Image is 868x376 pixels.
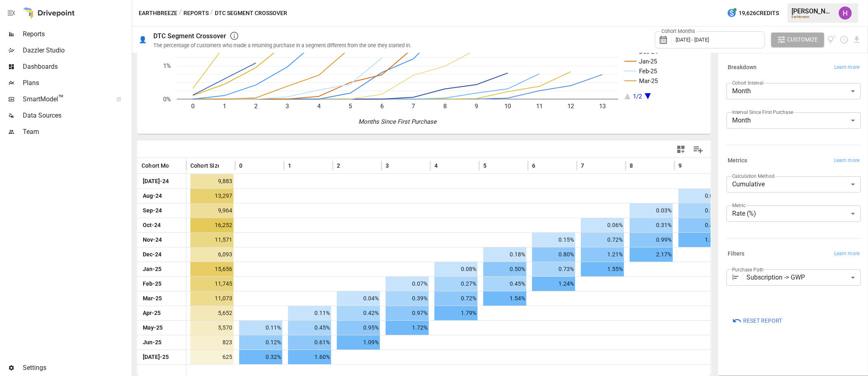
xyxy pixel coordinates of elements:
span: Plans [23,78,130,88]
span: 0.72% [434,291,478,306]
text: 1/2 [633,93,642,100]
span: Jun-25 [142,335,163,350]
text: 9 [475,103,478,110]
span: Reset Report [743,316,782,326]
span: 0.45% [288,321,331,335]
button: Sort [438,160,450,171]
text: 1 [223,103,226,110]
span: 5 [483,162,486,170]
span: Oct-24 [142,218,162,232]
span: 8 [630,162,633,170]
button: 19,626Credits [724,6,782,21]
label: Interval Since First Purchase [732,109,793,116]
text: 1% [163,62,171,70]
div: / [179,8,182,18]
span: 0.11% [288,306,331,320]
button: Sort [536,160,547,171]
h6: Filters [728,249,745,258]
span: 0.15% [532,233,575,247]
label: Calculation Method [732,173,774,179]
span: Customize [787,35,818,45]
span: Settings [23,363,130,373]
span: 1.24% [532,277,575,291]
span: 0.50% [483,262,526,276]
img: Harry Antonio [839,7,852,20]
span: 9,883 [190,174,233,188]
button: Customize [771,33,824,47]
span: 7 [581,162,584,170]
span: 0.80% [532,247,575,262]
button: Sort [634,160,645,171]
text: 12 [567,103,574,110]
span: Cohort Size [190,162,221,170]
span: 0.39% [386,291,429,306]
button: Sort [683,160,694,171]
span: 6,093 [190,247,233,262]
button: Reports [183,8,209,18]
text: 3 [286,103,289,110]
span: Dec-24 [142,247,163,262]
span: 0.31% [630,218,673,232]
span: May-25 [142,321,164,335]
h6: Metrics [728,156,748,165]
span: 2 [337,162,340,170]
div: Cumulative [726,176,861,192]
span: 0.07% [386,277,429,291]
span: 5,652 [190,306,233,320]
button: Manage Columns [689,140,707,159]
span: 16,252 [190,218,233,232]
button: Sort [292,160,303,171]
span: Learn more [834,250,859,258]
text: 2 [254,103,257,110]
button: Sort [390,160,401,171]
label: Purchase Path [732,266,763,273]
button: Sort [487,160,499,171]
span: 19,626 Credits [739,8,779,18]
span: Feb-25 [142,277,163,291]
span: Mar-25 [142,291,163,306]
span: 9 [678,162,682,170]
button: Schedule report [840,35,849,44]
span: 3 [386,162,389,170]
span: Learn more [834,63,859,72]
text: Months Since First Purchase [359,118,437,125]
span: 1.54% [483,291,526,306]
button: Sort [585,160,596,171]
span: Cohort Month [142,162,178,170]
span: 0.18% [483,247,526,262]
text: 0 [191,103,194,110]
span: Apr-25 [142,306,162,320]
span: 5,570 [190,321,233,335]
span: Dazzler Studio [23,46,130,55]
text: Feb-25 [639,68,657,75]
span: 0.61% [288,335,331,350]
div: Month [726,83,861,99]
text: 13 [599,103,606,110]
text: 6 [380,103,384,110]
label: Cohort Months [659,28,697,35]
label: Cohort Interval [732,79,763,86]
button: Harry Antonio [834,2,857,24]
span: Reports [23,29,130,39]
span: ™ [58,93,64,103]
span: 0.95% [337,321,380,335]
text: Jan-25 [639,58,657,65]
span: 1.79% [434,306,478,320]
span: 1.21% [581,247,624,262]
div: Subscription -> GWP [746,269,861,286]
span: 1.50% [678,233,722,247]
span: [DATE]-25 [142,350,170,364]
span: 0.97% [386,306,429,320]
span: 0.12% [239,335,282,350]
span: 0.45% [483,277,526,291]
text: 8 [443,103,447,110]
text: 0% [163,96,171,103]
span: 0.18% [678,203,722,218]
span: 0.08% [434,262,478,276]
span: 1.60% [288,350,331,364]
span: 1.72% [386,321,429,335]
span: Sep-24 [142,203,163,218]
button: Earthbreeze [139,8,177,18]
div: 👤 [139,36,147,44]
button: Download report [852,35,861,44]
